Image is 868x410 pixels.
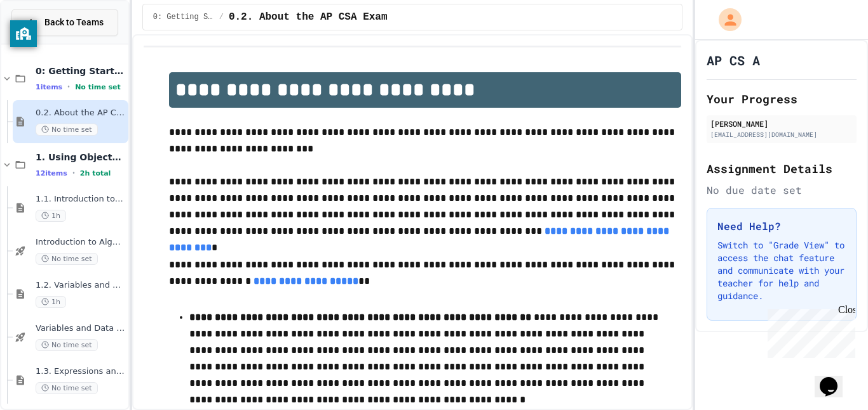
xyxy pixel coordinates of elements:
[36,366,126,377] span: 1.3. Expressions and Output [New]
[36,280,126,291] span: 1.2. Variables and Data Types
[219,12,224,22] span: /
[36,323,126,334] span: Variables and Data Types - Quiz
[67,82,70,92] span: •
[75,83,121,91] span: No time set
[36,339,98,351] span: No time set
[36,169,67,177] span: 12 items
[36,108,126,119] span: 0.2. About the AP CSA Exam
[36,194,126,205] span: 1.1. Introduction to Algorithms, Programming, and Compilers
[5,5,88,80] div: Chat with us now!Close
[80,169,111,177] span: 2h total
[717,219,846,234] h3: Need Help?
[36,65,126,77] span: 0: Getting Started
[717,239,846,302] p: Switch to "Grade View" to access the chat feature and communicate with your teacher for help and ...
[11,9,118,36] button: Back to Teams
[36,237,126,248] span: Introduction to Algorithms, Programming, and Compilers
[36,83,62,91] span: 1 items
[707,90,857,108] h2: Your Progress
[710,118,853,129] div: [PERSON_NAME]
[36,124,98,136] span: No time set
[763,304,855,358] iframe: chat widget
[153,12,214,22] span: 0: Getting Started
[44,16,104,29] span: Back to Teams
[36,382,98,394] span: No time set
[815,359,855,397] iframe: chat widget
[707,160,857,177] h2: Assignment Details
[36,296,66,308] span: 1h
[36,210,66,222] span: 1h
[710,130,853,139] div: [EMAIL_ADDRESS][DOMAIN_NAME]
[707,183,857,198] div: No due date set
[707,51,760,69] h1: AP CS A
[10,20,37,47] button: privacy banner
[229,10,388,25] span: 0.2. About the AP CSA Exam
[72,168,75,178] span: •
[36,253,98,265] span: No time set
[36,151,126,163] span: 1. Using Objects and Methods
[705,5,745,34] div: My Account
